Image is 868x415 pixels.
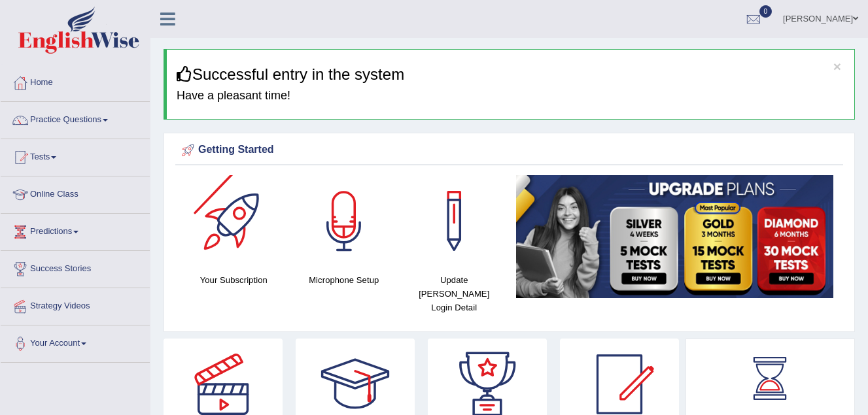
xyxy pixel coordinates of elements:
a: Practice Questions [1,102,150,135]
h4: Your Subscription [185,273,283,287]
button: × [833,59,841,73]
img: small5.jpg [516,175,834,298]
a: Home [1,65,150,97]
h4: Update [PERSON_NAME] Login Detail [406,273,503,314]
a: Tests [1,139,150,172]
a: Success Stories [1,251,150,284]
a: Your Account [1,325,150,358]
div: Getting Started [179,141,840,160]
h4: Microphone Setup [296,273,393,287]
a: Strategy Videos [1,288,150,321]
h3: Successful entry in the system [177,66,844,83]
a: Online Class [1,176,150,209]
a: Predictions [1,214,150,246]
h4: Have a pleasant time! [177,90,844,103]
span: 0 [759,5,773,18]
